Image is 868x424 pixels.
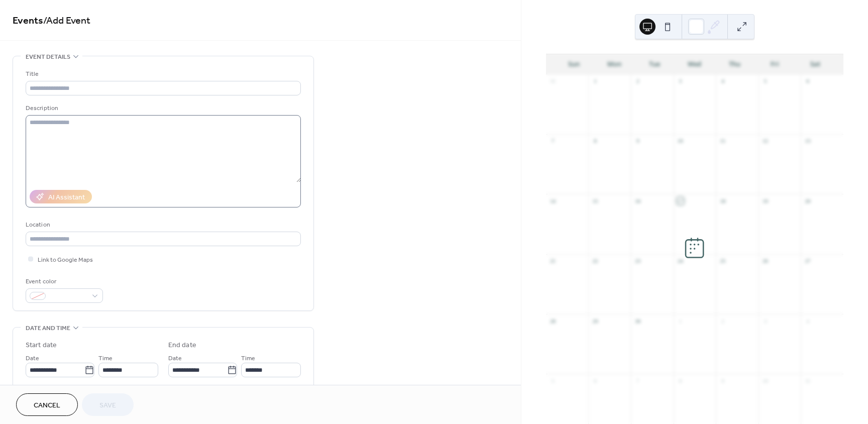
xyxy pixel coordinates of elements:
div: 30 [634,317,641,325]
div: Fri [755,54,795,74]
span: / Add Event [43,11,90,31]
div: Tue [634,54,675,74]
div: Start date [26,340,57,351]
div: 14 [549,197,557,204]
div: 13 [804,137,811,145]
div: 4 [804,317,811,325]
span: Link to Google Maps [38,255,93,265]
div: 18 [719,197,726,204]
div: 9 [634,137,641,145]
div: Event color [26,276,101,287]
div: 27 [804,257,811,265]
div: 6 [804,77,811,85]
span: Date and time [26,323,70,334]
div: Thu [715,54,755,74]
div: 24 [677,257,684,265]
div: Mon [594,54,634,74]
div: Sun [554,54,594,74]
div: 7 [549,137,557,145]
div: 26 [762,257,769,265]
div: 7 [634,377,641,384]
div: Location [26,220,299,230]
div: 31 [549,77,557,85]
div: 22 [591,257,599,265]
div: 28 [549,317,557,325]
div: 2 [719,317,726,325]
div: Sat [795,54,835,74]
div: 2 [634,77,641,85]
div: 5 [762,77,769,85]
div: 29 [591,317,599,325]
div: 4 [719,77,726,85]
div: End date [168,340,196,351]
span: Time [241,353,255,364]
span: Date [26,353,39,364]
div: 19 [762,197,769,204]
div: Title [26,69,299,79]
div: 23 [634,257,641,265]
a: Events [13,11,43,31]
div: 3 [677,77,684,85]
div: 5 [549,377,557,384]
div: 15 [591,197,599,204]
div: 10 [677,137,684,145]
div: 9 [719,377,726,384]
div: 10 [762,377,769,384]
div: 3 [762,317,769,325]
div: 8 [591,137,599,145]
div: 21 [549,257,557,265]
div: 17 [677,197,684,204]
div: 1 [677,317,684,325]
div: 8 [677,377,684,384]
button: Cancel [16,393,78,416]
span: Date [168,353,182,364]
div: Description [26,103,299,114]
div: 16 [634,197,641,204]
div: 1 [591,77,599,85]
div: Wed [675,54,715,74]
div: 12 [762,137,769,145]
span: Time [98,353,113,364]
div: 25 [719,257,726,265]
div: 11 [804,377,811,384]
div: 6 [591,377,599,384]
div: 20 [804,197,811,204]
span: Cancel [34,400,60,411]
span: Event details [26,52,70,62]
div: 11 [719,137,726,145]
